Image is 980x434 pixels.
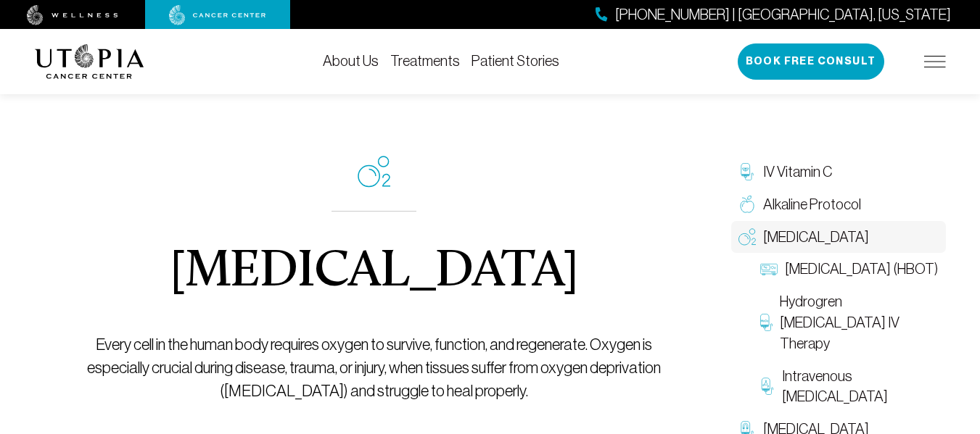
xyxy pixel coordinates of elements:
span: [MEDICAL_DATA] (HBOT) [785,259,938,280]
a: [PHONE_NUMBER] | [GEOGRAPHIC_DATA], [US_STATE] [596,4,951,25]
a: Hydrogren [MEDICAL_DATA] IV Therapy [753,285,946,359]
a: Alkaline Protocol [731,188,946,221]
a: Patient Stories [472,53,559,69]
img: icon-hamburger [924,56,946,67]
a: Intravenous [MEDICAL_DATA] [753,360,946,414]
img: Hydrogren Peroxide IV Therapy [760,314,773,331]
a: Treatments [390,53,460,69]
span: Alkaline Protocol [763,194,861,215]
img: Alkaline Protocol [738,196,756,213]
a: About Us [323,53,379,69]
img: IV Vitamin C [738,163,756,180]
img: cancer center [169,5,266,25]
a: [MEDICAL_DATA] (HBOT) [753,253,946,285]
button: Book Free Consult [738,43,884,80]
span: Intravenous [MEDICAL_DATA] [782,366,938,408]
p: Every cell in the human body requires oxygen to survive, function, and regenerate. Oxygen is espe... [85,333,663,403]
span: [PHONE_NUMBER] | [GEOGRAPHIC_DATA], [US_STATE] [615,4,951,25]
img: Oxygen Therapy [738,228,756,246]
img: wellness [27,5,118,25]
img: Intravenous Ozone Therapy [760,377,775,395]
span: Hydrogren [MEDICAL_DATA] IV Therapy [780,291,939,354]
img: logo [35,44,144,79]
h1: [MEDICAL_DATA] [170,246,578,299]
span: IV Vitamin C [763,162,832,183]
img: Hyperbaric Oxygen Therapy (HBOT) [760,261,778,278]
a: IV Vitamin C [731,156,946,188]
span: [MEDICAL_DATA] [763,227,869,248]
img: icon [358,156,390,188]
a: [MEDICAL_DATA] [731,221,946,254]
